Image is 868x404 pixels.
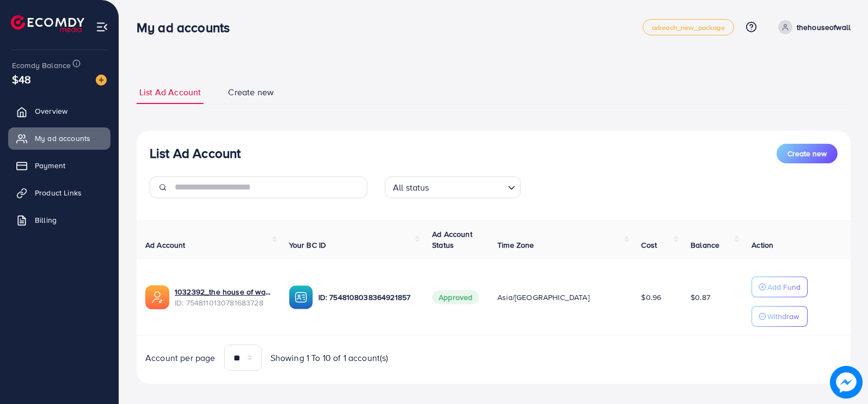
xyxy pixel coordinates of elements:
[830,366,863,399] img: image
[150,145,241,161] h3: List Ad Account
[289,240,327,250] span: Your BC ID
[767,310,799,323] p: Withdraw
[391,180,432,195] span: All status
[797,21,851,34] p: thehouseofwall
[752,277,808,297] button: Add Fund
[8,127,110,149] a: My ad accounts
[289,285,313,309] img: ic-ba-acc.ded83a64.svg
[137,20,238,35] h3: My ad accounts
[145,352,216,364] span: Account per page
[35,106,67,117] span: Overview
[8,209,110,231] a: Billing
[145,240,186,250] span: Ad Account
[270,352,389,364] span: Showing 1 To 10 of 1 account(s)
[641,292,661,303] span: $0.96
[35,215,57,225] span: Billing
[767,280,801,293] p: Add Fund
[12,71,31,87] span: $48
[433,177,503,195] input: Search for option
[228,86,274,99] span: Create new
[175,286,272,309] div: <span class='underline'>1032392_the house of wall_1757431398893</span></br>7548110130781683728
[35,187,82,198] span: Product Links
[641,240,657,250] span: Cost
[11,15,84,32] img: logo
[318,291,415,304] p: ID: 7548108038364921857
[752,306,808,327] button: Withdraw
[432,290,479,304] span: Approved
[777,144,838,163] button: Create new
[385,176,521,198] div: Search for option
[774,20,851,34] a: thehouseofwall
[497,240,534,250] span: Time Zone
[8,182,110,204] a: Product Links
[752,240,773,250] span: Action
[175,297,272,308] span: ID: 7548110130781683728
[139,86,201,99] span: List Ad Account
[96,21,108,33] img: menu
[787,148,827,159] span: Create new
[432,229,472,250] span: Ad Account Status
[35,133,90,144] span: My ad accounts
[691,240,719,250] span: Balance
[8,100,110,122] a: Overview
[8,155,110,176] a: Payment
[175,286,272,297] a: 1032392_the house of wall_1757431398893
[643,19,734,35] a: adreach_new_package
[35,160,65,171] span: Payment
[497,292,589,303] span: Asia/[GEOGRAPHIC_DATA]
[96,75,107,85] img: image
[691,292,710,303] span: $0.87
[652,24,725,31] span: adreach_new_package
[145,285,169,309] img: ic-ads-acc.e4c84228.svg
[12,60,71,71] span: Ecomdy Balance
